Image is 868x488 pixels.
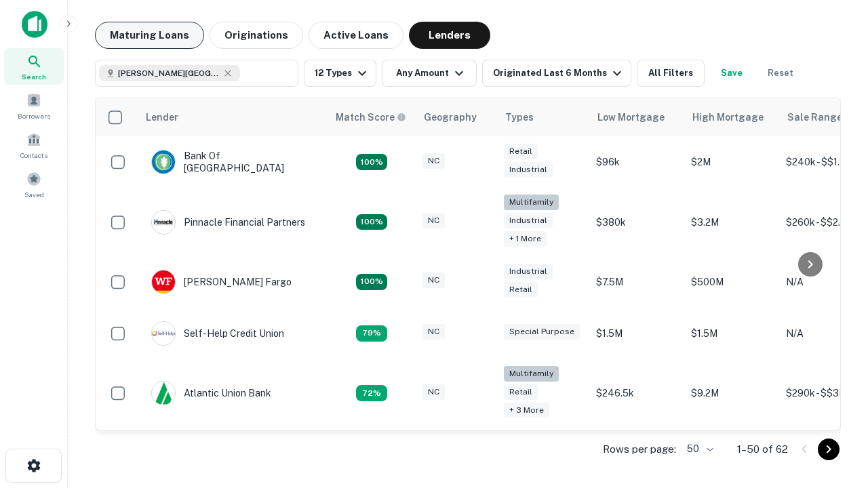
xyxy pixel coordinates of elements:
[146,109,178,125] div: Lender
[18,110,50,121] span: Borrowers
[818,439,840,460] button: Go to next page
[800,380,868,445] iframe: Chat Widget
[787,109,842,125] div: Sale Range
[309,22,403,49] button: Active Loans
[597,109,665,125] div: Low Mortgage
[422,213,445,228] div: NC
[504,403,549,418] div: + 3 more
[497,98,589,136] th: Types
[684,136,779,188] td: $2M
[504,144,538,159] div: Retail
[382,60,477,87] button: Any Amount
[603,441,676,457] p: Rows per page:
[505,109,534,125] div: Types
[152,322,175,345] img: picture
[589,256,684,308] td: $7.5M
[504,213,553,228] div: Industrial
[737,441,788,457] p: 1–50 of 62
[336,110,403,125] h6: Match Score
[151,270,292,294] div: [PERSON_NAME] Fargo
[24,189,44,200] span: Saved
[504,366,559,382] div: Multifamily
[20,150,47,161] span: Contacts
[4,127,64,163] a: Contacts
[4,87,64,124] a: Borrowers
[710,60,753,87] button: Save your search to get updates of matches that match your search criteria.
[152,150,175,174] img: picture
[152,270,175,293] img: picture
[210,22,303,49] button: Originations
[759,60,802,87] button: Reset
[504,231,547,247] div: + 1 more
[589,136,684,188] td: $96k
[416,98,497,136] th: Geography
[422,384,445,400] div: NC
[504,384,538,400] div: Retail
[684,308,779,359] td: $1.5M
[504,264,553,279] div: Industrial
[4,48,64,85] a: Search
[409,22,490,49] button: Lenders
[356,154,387,170] div: Matching Properties: 14, hasApolloMatch: undefined
[151,150,314,174] div: Bank Of [GEOGRAPHIC_DATA]
[424,109,477,125] div: Geography
[684,359,779,428] td: $9.2M
[304,60,376,87] button: 12 Types
[589,359,684,428] td: $246.5k
[22,71,46,82] span: Search
[138,98,328,136] th: Lender
[118,67,220,79] span: [PERSON_NAME][GEOGRAPHIC_DATA], [GEOGRAPHIC_DATA]
[682,439,715,459] div: 50
[356,274,387,290] div: Matching Properties: 14, hasApolloMatch: undefined
[684,188,779,256] td: $3.2M
[589,308,684,359] td: $1.5M
[151,381,271,405] div: Atlantic Union Bank
[151,210,305,235] div: Pinnacle Financial Partners
[684,98,779,136] th: High Mortgage
[422,324,445,340] div: NC
[4,166,64,203] a: Saved
[95,22,204,49] button: Maturing Loans
[356,214,387,230] div: Matching Properties: 25, hasApolloMatch: undefined
[422,272,445,288] div: NC
[504,324,580,340] div: Special Purpose
[504,282,538,298] div: Retail
[504,162,553,178] div: Industrial
[684,256,779,308] td: $500M
[22,11,47,38] img: capitalize-icon.png
[336,110,406,125] div: Capitalize uses an advanced AI algorithm to match your search with the best lender. The match sco...
[637,60,705,87] button: All Filters
[328,98,416,136] th: Capitalize uses an advanced AI algorithm to match your search with the best lender. The match sco...
[422,153,445,169] div: NC
[493,65,625,81] div: Originated Last 6 Months
[356,385,387,401] div: Matching Properties: 10, hasApolloMatch: undefined
[356,325,387,342] div: Matching Properties: 11, hasApolloMatch: undefined
[589,188,684,256] td: $380k
[482,60,631,87] button: Originated Last 6 Months
[151,321,284,346] div: Self-help Credit Union
[152,382,175,405] img: picture
[504,195,559,210] div: Multifamily
[589,98,684,136] th: Low Mortgage
[152,211,175,234] img: picture
[692,109,764,125] div: High Mortgage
